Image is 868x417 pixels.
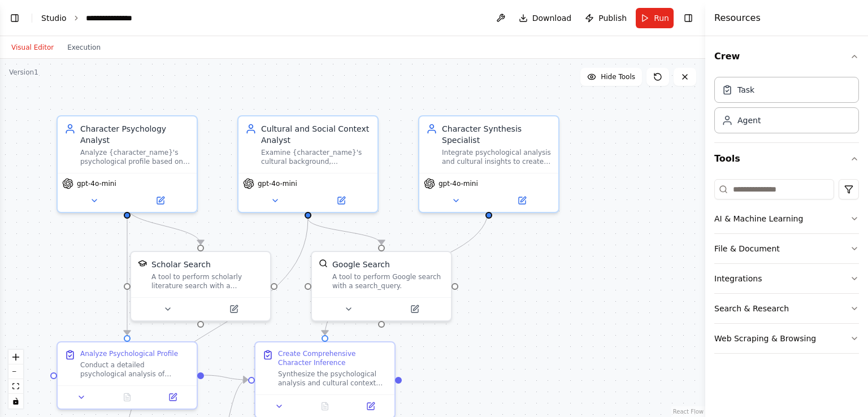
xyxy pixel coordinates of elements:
button: Open in side panel [351,399,390,413]
button: fit view [8,379,23,394]
button: Open in side panel [128,194,192,207]
button: zoom out [8,364,23,379]
g: Edge from 178fc246-d42d-4933-946a-3b0cf42b3f8d to 1ca8ac39-e781-480c-b0b9-3cf64b86ac70 [121,207,133,335]
span: gpt-4o-mini [439,179,478,188]
img: SerplyScholarSearchTool [138,259,147,268]
div: Analyze {character_name}'s psychological profile based on MBTI type {mbti_type}, personality trai... [80,148,190,166]
button: Open in side panel [490,194,554,207]
img: SerplyWebSearchTool [319,259,328,268]
button: Publish [580,8,631,28]
div: Crew [714,72,859,142]
button: Tools [714,143,859,175]
div: Scholar Search [151,259,211,270]
div: A tool to perform Google search with a search_query. [332,272,444,290]
button: Execution [60,41,107,54]
button: Open in side panel [153,390,192,404]
span: gpt-4o-mini [258,179,297,188]
button: Hide right sidebar [680,10,696,26]
a: React Flow attribution [673,409,704,415]
div: Integrate psychological analysis and cultural insights to create a comprehensive, realistic chara... [442,148,552,166]
div: Character Psychology AnalystAnalyze {character_name}'s psychological profile based on MBTI type {... [57,115,198,213]
div: Synthesize the psychological analysis and cultural context research to create a comprehensive, re... [278,370,388,388]
button: Crew [714,41,859,72]
div: React Flow controls [8,350,23,409]
button: Run [636,8,674,28]
div: A tool to perform scholarly literature search with a search_query. [151,272,263,290]
button: toggle interactivity [8,394,23,409]
div: Tools [714,175,859,363]
button: File & Document [714,234,859,263]
div: SerplyWebSearchToolGoogle SearchA tool to perform Google search with a search_query. [311,251,452,322]
button: No output available [301,399,349,413]
div: Task [737,84,754,95]
div: Character Synthesis Specialist [442,123,552,146]
button: Open in side panel [202,302,266,316]
h4: Resources [714,11,761,25]
div: Conduct a detailed psychological analysis of {character_name}, focusing on their MBTI type {mbti_... [80,360,190,379]
span: Run [654,12,669,24]
button: Search & Research [714,294,859,323]
div: Agent [737,115,761,126]
button: Open in side panel [383,302,446,316]
button: No output available [103,390,151,404]
div: Create Comprehensive Character Inference [278,349,388,367]
button: Web Scraping & Browsing [714,324,859,353]
span: gpt-4o-mini [77,179,116,188]
button: Integrations [714,264,859,293]
span: Hide Tools [601,72,635,81]
div: Cultural and Social Context Analyst [261,123,371,146]
div: Analyze Psychological Profile [80,349,178,358]
div: Analyze Psychological ProfileConduct a detailed psychological analysis of {character_name}, focus... [57,341,198,410]
div: Google Search [332,259,390,270]
button: Visual Editor [5,41,60,54]
div: Version 1 [9,68,38,77]
span: Download [532,12,572,24]
div: SerplyScholarSearchToolScholar SearchA tool to perform scholarly literature search with a search_... [130,251,271,322]
div: Character Synthesis SpecialistIntegrate psychological analysis and cultural insights to create a ... [418,115,559,213]
div: Examine {character_name}'s cultural background, socioeconomic status, and environmental factors i... [261,148,371,166]
div: Cultural and Social Context AnalystExamine {character_name}'s cultural background, socioeconomic ... [237,115,379,213]
button: AI & Machine Learning [714,204,859,233]
g: Edge from a7631db6-d40e-4710-aafe-0683ac92efe8 to 84947a00-b8cc-46ad-adad-1a16ed3cd92b [302,218,387,244]
g: Edge from 178fc246-d42d-4933-946a-3b0cf42b3f8d to a1acf3d4-9b59-4f3d-aa8e-6b39774dba3a [121,207,206,244]
a: Studio [41,14,67,23]
span: Publish [598,12,627,24]
button: Open in side panel [309,194,373,207]
div: Character Psychology Analyst [80,123,190,146]
nav: breadcrumb [41,12,142,24]
button: Show left sidebar [7,10,23,26]
button: Hide Tools [580,68,642,86]
button: zoom in [8,350,23,364]
g: Edge from 1ca8ac39-e781-480c-b0b9-3cf64b86ac70 to 4f102309-265c-4e20-b8fa-28d20ff24be9 [204,370,248,385]
g: Edge from eba1e8b4-2c81-43ef-98dd-ebbd8141323c to 4f102309-265c-4e20-b8fa-28d20ff24be9 [319,207,494,335]
button: Download [514,8,576,28]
